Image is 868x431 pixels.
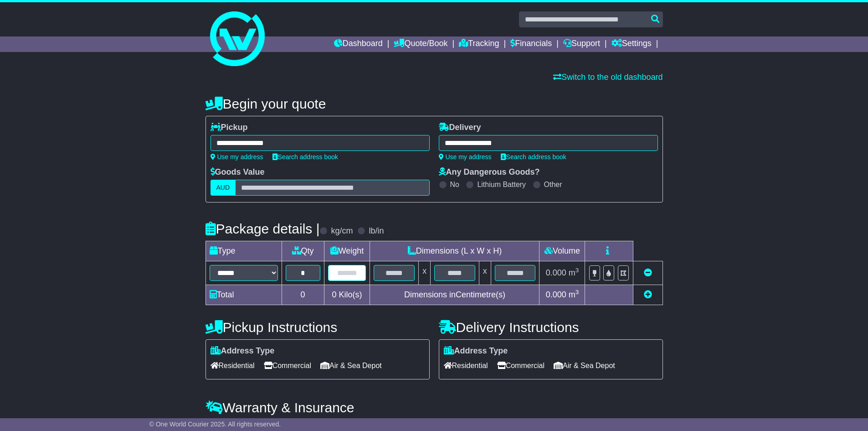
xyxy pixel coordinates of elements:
label: No [450,180,459,189]
label: Delivery [439,123,481,133]
span: Residential [444,358,488,373]
a: Switch to the old dashboard [553,73,663,82]
span: 0.000 [546,268,566,277]
span: m [569,268,579,277]
h4: Delivery Instructions [439,320,663,335]
label: Any Dangerous Goods? [439,167,540,177]
h4: Pickup Instructions [205,320,430,335]
label: Lithium Battery [477,180,526,189]
span: 0.000 [546,290,566,299]
a: Search address book [501,153,566,161]
a: Quote/Book [394,36,447,52]
span: Residential [211,358,255,373]
td: 0 [282,285,324,305]
label: lb/in [369,226,384,236]
a: Remove this item [644,268,652,277]
a: Settings [611,36,652,52]
label: Address Type [211,346,275,356]
td: Total [205,285,282,305]
span: m [569,290,579,299]
td: Dimensions in Centimetre(s) [370,285,539,305]
span: Commercial [497,358,544,373]
a: Add new item [644,290,652,299]
a: Use my address [211,153,263,161]
a: Financials [510,36,552,52]
sup: 3 [575,267,579,274]
sup: 3 [575,289,579,296]
td: x [419,261,431,285]
h4: Warranty & Insurance [205,400,663,415]
td: Volume [539,241,585,261]
td: Type [205,241,282,261]
label: AUD [211,180,236,196]
td: x [479,261,491,285]
a: Support [563,36,600,52]
td: Qty [282,241,324,261]
span: Air & Sea Depot [320,358,382,373]
label: Other [544,180,562,189]
span: Commercial [264,358,311,373]
td: Kilo(s) [324,285,370,305]
a: Tracking [459,36,499,52]
span: Air & Sea Depot [554,358,615,373]
label: Pickup [211,123,248,133]
span: © One World Courier 2025. All rights reserved. [149,421,281,428]
td: Dimensions (L x W x H) [370,241,539,261]
label: Goods Value [211,167,265,177]
a: Search address book [272,153,338,161]
label: Address Type [444,346,508,356]
label: kg/cm [331,226,353,236]
h4: Begin your quote [205,96,663,111]
a: Dashboard [334,36,383,52]
td: Weight [324,241,370,261]
a: Use my address [439,153,492,161]
span: 0 [332,290,336,299]
h4: Package details | [205,221,320,236]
